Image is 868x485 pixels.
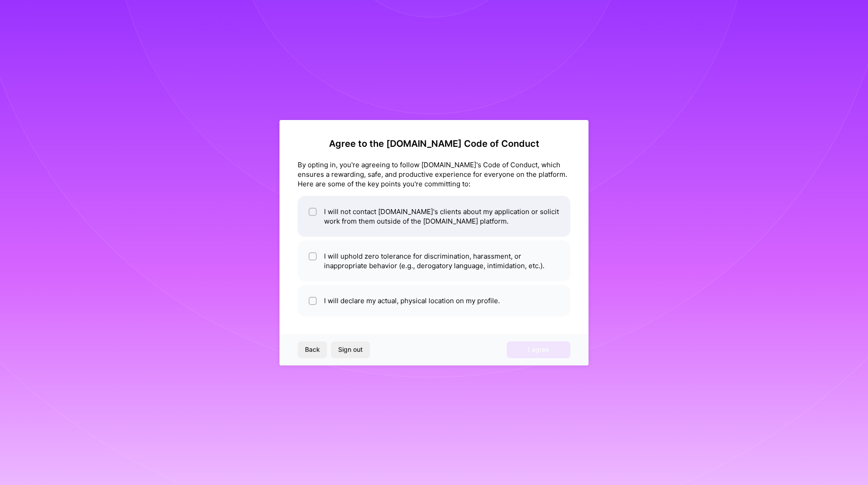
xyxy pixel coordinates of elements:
button: Back [298,341,327,358]
button: Sign out [331,341,370,358]
span: Sign out [338,345,363,354]
li: I will uphold zero tolerance for discrimination, harassment, or inappropriate behavior (e.g., der... [298,240,570,281]
h2: Agree to the [DOMAIN_NAME] Code of Conduct [298,138,570,149]
li: I will not contact [DOMAIN_NAME]'s clients about my application or solicit work from them outside... [298,196,570,237]
div: By opting in, you're agreeing to follow [DOMAIN_NAME]'s Code of Conduct, which ensures a rewardin... [298,160,570,189]
li: I will declare my actual, physical location on my profile. [298,285,570,316]
span: Back [305,345,320,354]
